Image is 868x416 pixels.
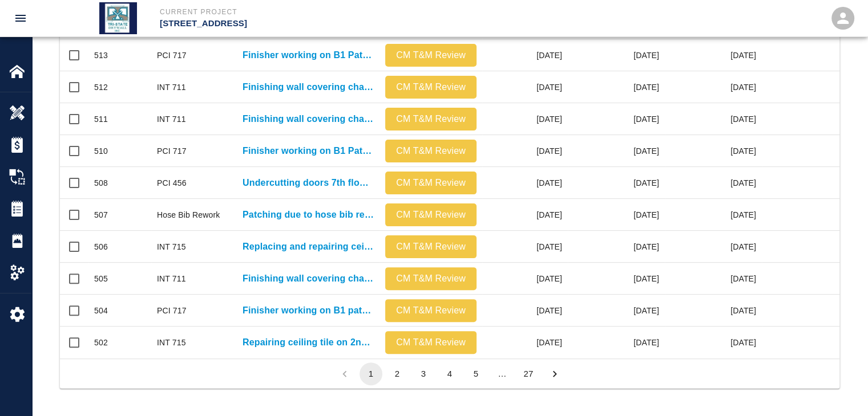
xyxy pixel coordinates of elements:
button: Go to page 3 [412,362,435,385]
div: [DATE] [568,135,665,167]
div: [DATE] [482,295,568,327]
div: 512 [94,81,108,93]
p: CM T&M Review [390,272,472,286]
div: [DATE] [568,231,665,263]
p: CM T&M Review [390,144,472,158]
div: [DATE] [568,167,665,199]
div: INT 715 [157,241,186,252]
div: PCI 717 [157,50,187,61]
div: PCI 717 [157,305,187,316]
div: [DATE] [482,135,568,167]
p: CM T&M Review [390,336,472,349]
div: 510 [94,145,108,157]
p: CM T&M Review [390,48,472,62]
div: INT 711 [157,113,186,125]
a: Patching due to hose bib rework. B1 and G1 [243,208,374,222]
a: Finishing wall covering changes where wall coverings were removed in... [243,112,374,126]
p: [STREET_ADDRESS] [160,17,496,30]
div: [DATE] [665,103,762,135]
button: Go to page 2 [386,362,409,385]
a: Finisher working on B1 Patches. [243,144,374,158]
p: CM T&M Review [390,80,472,94]
p: Current Project [160,7,496,17]
div: 506 [94,241,108,252]
div: 511 [94,113,108,125]
div: [DATE] [482,103,568,135]
div: [DATE] [482,199,568,231]
div: [DATE] [665,263,762,295]
p: CM T&M Review [390,304,472,317]
p: CM T&M Review [390,112,472,126]
div: 513 [94,50,108,61]
div: 508 [94,177,108,189]
a: Finisher working on B1 Patches. [243,48,374,62]
p: CM T&M Review [390,176,472,190]
div: [DATE] [665,231,762,263]
div: [DATE] [665,167,762,199]
div: INT 715 [157,337,186,348]
a: Finishing wall covering changes where wall coverings were removed in... [243,80,374,94]
div: [DATE] [568,71,665,103]
button: open drawer [7,5,34,32]
div: [DATE] [482,231,568,263]
a: Finishing wall covering changes where wall coverings were removed in... [243,272,374,286]
div: [DATE] [568,103,665,135]
div: PCI 456 [157,177,187,189]
div: Hose Bib Rework [157,209,220,221]
button: page 1 [360,362,382,385]
div: INT 711 [157,273,186,284]
div: [DATE] [482,71,568,103]
div: PCI 717 [157,145,187,157]
iframe: Chat Widget [811,361,868,416]
div: [DATE] [665,199,762,231]
button: Go to page 5 [465,362,487,385]
a: Repairing ceiling tile on 2nd floor due to damage by... [243,336,374,349]
div: [DATE] [568,199,665,231]
div: INT 711 [157,81,186,93]
div: [DATE] [568,327,665,358]
nav: pagination navigation [332,362,568,385]
div: [DATE] [482,263,568,295]
div: [DATE] [568,295,665,327]
div: [DATE] [482,167,568,199]
p: CM T&M Review [390,240,472,254]
div: [DATE] [482,39,568,71]
div: [DATE] [665,327,762,358]
div: [DATE] [568,263,665,295]
a: Finisher working on B1 patches. [243,304,374,317]
div: … [491,368,514,380]
div: [DATE] [665,71,762,103]
div: 502 [94,337,108,348]
a: Replacing and repairing ceiling tiles damaged by others 2nd floor... [243,240,374,254]
div: 505 [94,273,108,284]
div: 504 [94,305,108,316]
div: [DATE] [665,135,762,167]
img: Tri State Drywall [99,2,137,34]
div: [DATE] [665,295,762,327]
div: [DATE] [665,39,762,71]
button: Go to page 27 [517,362,540,385]
button: Go to next page [543,362,566,385]
a: Undercutting doors 7th floor for door bottoms where slab is... [243,176,374,190]
div: 507 [94,209,108,221]
div: [DATE] [482,327,568,358]
button: Go to page 4 [438,362,461,385]
div: [DATE] [568,39,665,71]
p: CM T&M Review [390,208,472,222]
